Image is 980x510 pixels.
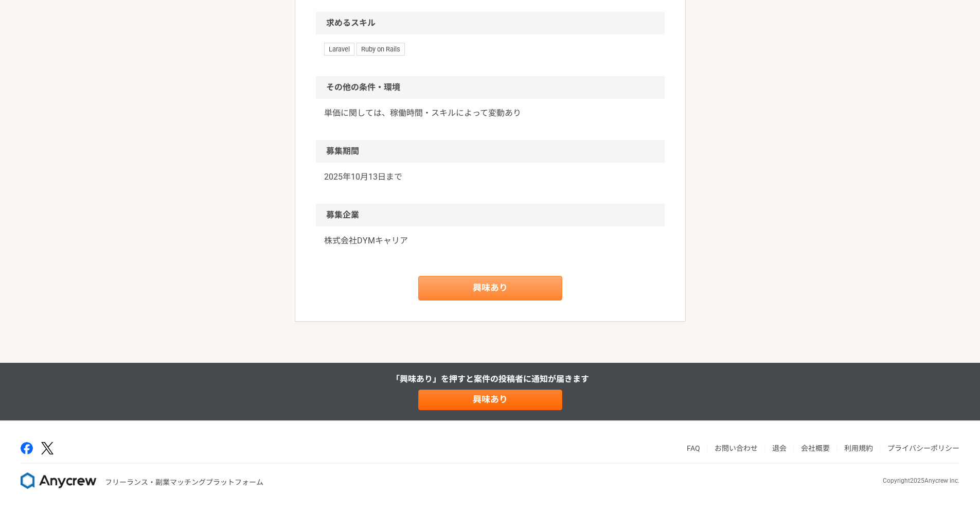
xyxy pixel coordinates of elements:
[391,373,589,385] p: 「興味あり」を押すと 案件の投稿者に通知が届きます
[687,444,700,452] a: FAQ
[772,444,787,452] a: 退会
[887,444,959,452] a: プライバシーポリシー
[844,444,873,452] a: 利用規約
[316,204,665,226] h2: 募集企業
[883,476,959,485] p: Copyright 2025 Anycrew inc.
[324,171,656,183] p: 2025年10月13日まで
[418,390,562,410] a: 興味あり
[21,472,97,489] img: 8DqYSo04kwAAAAASUVORK5CYII=
[105,477,263,488] p: フリーランス・副業マッチングプラットフォーム
[316,12,665,34] h2: 求めるスキル
[316,76,665,99] h2: その他の条件・環境
[418,276,562,301] a: 興味あり
[324,235,656,247] a: 株式会社DYMキャリア
[357,43,405,55] span: Ruby on Rails
[715,444,758,452] a: お問い合わせ
[41,442,54,455] img: x-391a3a86.png
[21,442,33,454] img: facebook-2adfd474.png
[324,107,656,119] p: 単価に関しては、稼働時間・スキルによって変動あり
[324,43,354,55] span: Laravel
[801,444,830,452] a: 会社概要
[316,140,665,163] h2: 募集期間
